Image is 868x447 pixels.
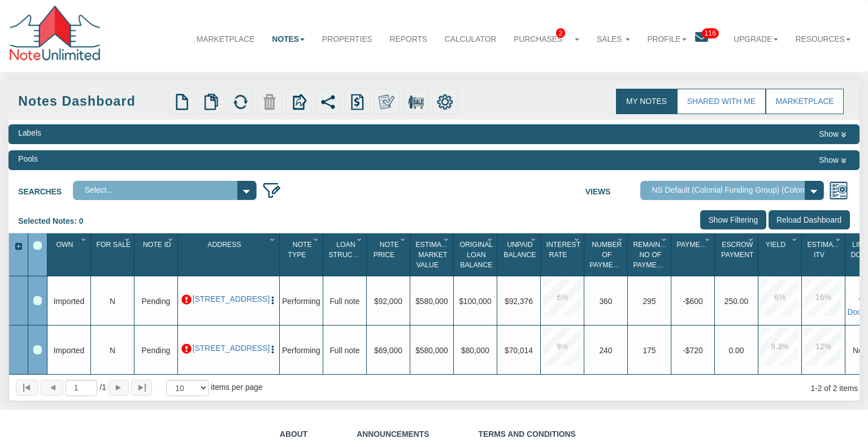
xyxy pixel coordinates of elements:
div: Loan Structure Sort None [325,237,366,272]
div: Payment(P&I) Sort None [674,237,714,272]
span: Remaining No Of Payments [633,241,672,268]
span: -$720 [683,345,702,354]
div: Interest Rate Sort None [543,237,584,272]
span: Own [57,241,73,249]
button: Page to first [16,380,38,396]
span: $70,014 [505,345,533,354]
span: Yield [766,241,785,249]
div: Notes Dashboard [18,92,166,111]
span: 360 [599,296,612,305]
span: $80,000 [461,345,489,354]
span: For Sale [97,241,131,249]
span: Performing [282,345,320,354]
div: Selected Notes: 0 [18,210,92,233]
div: Sort None [630,237,671,272]
div: Column Menu [529,233,540,244]
div: Pools [18,154,38,165]
div: Column Menu [790,233,801,244]
span: N [110,296,115,305]
div: Sort None [137,237,177,272]
div: 16.0 [804,279,842,316]
span: Note Id [143,241,171,249]
span: 1 2 of 2 items [811,384,858,393]
div: Escrow Payment Sort None [717,237,758,272]
span: Note Type [288,241,311,259]
span: Interest Rate [546,241,581,259]
a: Reports [381,24,436,53]
span: $92,376 [505,296,533,305]
div: Note Id Sort None [137,237,177,272]
a: 0001 B Lafayette Ave, Baltimore, MD, 21202 [193,294,264,304]
span: Estimated Itv [807,241,846,259]
div: Column Menu [123,233,133,244]
div: Column Menu [834,233,844,244]
div: Labels [18,128,41,139]
div: Row 2, Row Selection Checkbox [33,345,42,354]
span: Original Loan Balance [460,241,493,268]
div: Sort None [500,237,540,272]
div: Number Of Payments Sort None [587,237,627,272]
span: Performing [282,296,320,305]
img: refresh.png [232,94,249,110]
div: Remaining No Of Payments Sort None [630,237,671,272]
span: $92,000 [374,296,402,305]
span: Full note [329,296,359,305]
img: make_own.png [379,94,395,110]
span: Number Of Payments [589,241,627,268]
span: 175 [643,345,656,354]
span: 1 [99,382,106,393]
a: 116 [695,24,725,54]
a: Terms and Conditions [479,429,576,439]
span: Imported [54,296,85,305]
div: Sort None [587,237,627,272]
a: 0001 B Lafayette Ave, Baltimore, MD, 21202 [193,344,264,353]
button: Show [815,128,849,141]
button: Page back [41,380,63,396]
span: $100,000 [459,296,492,305]
div: Address Sort None [180,237,279,272]
div: Select All [33,241,42,250]
div: Column Menu [355,233,366,244]
div: Column Menu [572,233,583,244]
div: Sort None [456,237,497,272]
span: 116 [702,28,719,38]
input: Selected page [66,380,97,396]
img: for_sale.png [408,94,424,110]
img: share.svg [320,94,336,110]
a: Purchases2 [505,24,588,54]
div: Yield Sort None [761,237,801,272]
div: Column Menu [166,233,177,244]
div: Sort None [804,237,845,272]
label: Views [585,181,640,197]
div: Column Menu [703,233,714,244]
span: N [110,345,115,354]
a: Properties [314,24,381,53]
span: -$600 [683,296,702,305]
div: Row 1, Row Selection Checkbox [33,296,42,305]
img: cell-menu.png [268,296,277,305]
span: Payment(P&I) [676,241,724,249]
div: Sort None [674,237,714,272]
span: $580,000 [415,345,448,354]
span: Estimated Market Value [415,241,454,268]
img: copy.png [203,94,219,110]
input: Show Filtering [700,210,766,229]
a: Calculator [436,24,505,53]
div: Note Price Sort None [369,237,410,272]
span: Pending [142,296,171,305]
a: Upgrade [725,24,787,53]
span: Full note [329,345,359,354]
div: For Sale Sort None [93,237,134,272]
input: Reload Dashboard [769,210,850,229]
img: views.png [829,181,848,200]
div: Sort None [761,237,801,272]
img: cell-menu.png [268,345,277,354]
a: Notes [263,24,314,53]
a: Announcements [357,429,429,439]
div: Sort None [93,237,134,272]
div: Column Menu [268,233,279,244]
div: Column Menu [485,233,496,244]
span: 240 [599,345,612,354]
span: $69,000 [374,345,402,354]
div: Own Sort None [50,237,90,272]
